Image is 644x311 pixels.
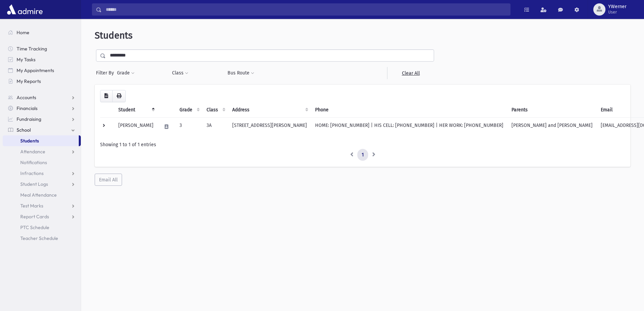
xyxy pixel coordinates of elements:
span: Students [95,30,133,41]
span: YWerner [608,4,626,9]
span: User [608,9,626,15]
span: Fundraising [17,116,41,122]
a: Home [3,27,81,38]
a: Notifications [3,157,81,168]
a: Financials [3,103,81,114]
div: Showing 1 to 1 of 1 entries [100,141,625,148]
a: School [3,125,81,135]
th: Grade: activate to sort column ascending [175,102,202,118]
a: Clear All [387,67,434,79]
a: Infractions [3,168,81,179]
a: Attendance [3,146,81,157]
a: PTC Schedule [3,222,81,233]
span: PTC Schedule [20,224,49,230]
span: Report Cards [20,214,49,220]
span: My Appointments [17,67,54,73]
span: Infractions [20,170,44,176]
td: [PERSON_NAME] and [PERSON_NAME] [507,117,597,136]
td: [STREET_ADDRESS][PERSON_NAME] [228,117,311,136]
th: Phone [311,102,507,118]
th: Student: activate to sort column descending [114,102,158,118]
th: Class: activate to sort column ascending [202,102,228,118]
td: 3 [175,117,202,136]
td: 3A [202,117,228,136]
span: Attendance [20,149,45,155]
button: Email All [95,174,122,186]
td: HOME: [PHONE_NUMBER] | HIS CELL: [PHONE_NUMBER] | HER WORK: [PHONE_NUMBER] [311,117,507,136]
td: [PERSON_NAME] [114,117,158,136]
span: Filter By [96,69,117,76]
a: My Reports [3,76,81,87]
th: Address: activate to sort column ascending [228,102,311,118]
input: Search [102,3,510,16]
button: Grade [117,67,135,79]
span: My Tasks [17,57,35,63]
span: Meal Attendance [20,192,57,198]
th: Parents [507,102,597,118]
a: Meal Attendance [3,190,81,200]
a: Report Cards [3,211,81,222]
a: Students [3,135,79,146]
span: Students [20,138,39,144]
span: My Reports [17,78,41,84]
span: Teacher Schedule [20,235,58,241]
span: School [17,127,31,133]
img: AdmirePro [5,3,44,16]
a: 1 [357,149,368,161]
span: Time Tracking [17,46,47,52]
button: Bus Route [227,67,255,79]
a: Student Logs [3,179,81,190]
a: Teacher Schedule [3,233,81,244]
span: Notifications [20,159,47,165]
a: Accounts [3,92,81,103]
a: My Tasks [3,54,81,65]
button: Class [172,67,189,79]
button: CSV [100,90,113,102]
span: Financials [17,105,38,111]
span: Home [17,29,29,36]
span: Accounts [17,94,36,101]
a: Time Tracking [3,43,81,54]
button: Print [112,90,126,102]
a: Test Marks [3,200,81,211]
span: Test Marks [20,203,43,209]
a: Fundraising [3,114,81,125]
span: Student Logs [20,181,48,187]
a: My Appointments [3,65,81,76]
